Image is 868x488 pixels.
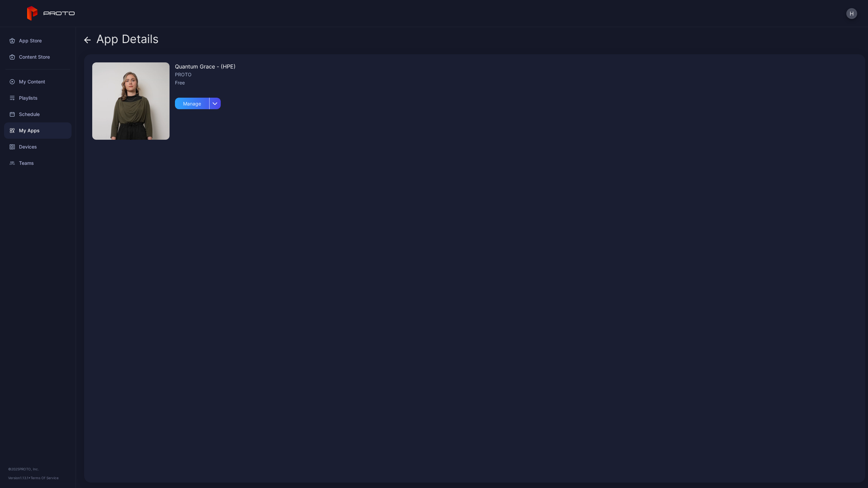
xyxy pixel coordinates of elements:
a: Devices [4,139,72,155]
span: Version 1.13.1 • [8,476,31,480]
div: © 2025 PROTO, Inc. [8,466,67,472]
div: PROTO [175,71,236,79]
a: Schedule [4,106,72,122]
div: Manage [175,98,209,109]
button: Manage [175,95,221,109]
a: Terms Of Service [31,476,59,480]
a: Playlists [4,90,72,106]
a: My Content [4,74,72,90]
div: Quantum Grace - (HPE) [175,62,236,71]
div: Free [175,79,236,87]
div: App Details [84,33,159,49]
a: Teams [4,155,72,171]
a: Content Store [4,49,72,65]
button: H [846,8,857,19]
a: My Apps [4,122,72,139]
a: App Store [4,33,72,49]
